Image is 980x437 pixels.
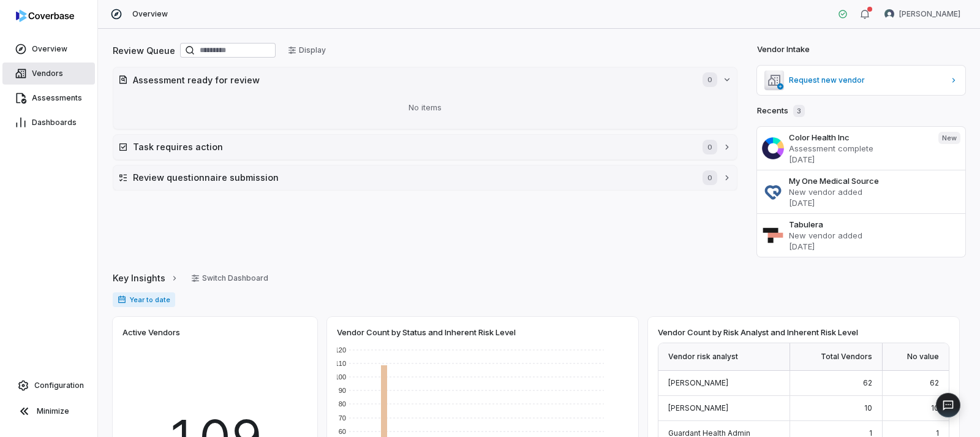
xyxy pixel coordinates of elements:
span: Active Vendors [123,327,180,338]
span: Overview [132,9,168,19]
span: [PERSON_NAME] [668,378,728,387]
span: Dashboards [32,118,77,127]
p: [DATE] [789,241,960,252]
span: Key Insights [113,272,165,284]
text: 100 [335,373,346,381]
text: 70 [339,414,346,422]
text: 120 [335,346,346,354]
button: Switch Dashboard [184,269,276,287]
img: Arun Muthu avatar [884,9,894,19]
span: New [938,132,960,144]
p: [DATE] [789,154,929,165]
span: Overview [32,44,67,54]
button: Display [281,41,333,59]
a: Dashboards [2,112,95,134]
span: Configuration [34,381,84,390]
text: 80 [339,400,346,408]
button: Arun Muthu avatar[PERSON_NAME] [877,5,968,23]
h2: Task requires action [133,140,690,153]
span: 0 [703,170,717,185]
a: My One Medical SourceNew vendor added[DATE] [757,170,965,213]
img: logo-D7KZi-bG.svg [16,10,74,22]
text: 90 [339,387,346,394]
span: [PERSON_NAME] [668,403,728,412]
span: Vendor Count by Risk Analyst and Inherent Risk Level [658,327,858,338]
span: Minimize [37,406,69,416]
span: 62 [930,378,939,387]
div: No items [118,92,732,124]
a: Configuration [5,374,92,397]
a: TabuleraNew vendor added[DATE] [757,213,965,257]
span: Request new vendor [789,75,944,85]
span: 3 [793,105,805,117]
span: 0 [703,72,717,87]
p: Assessment complete [789,143,929,154]
h2: Recents [757,105,805,117]
div: Vendor risk analyst [658,343,790,371]
a: Vendors [2,63,95,85]
button: Assessment ready for review0 [113,67,737,92]
text: 110 [335,360,346,367]
h2: Review questionnaire submission [133,171,690,184]
span: Vendors [32,69,63,78]
text: 60 [339,428,346,435]
button: Task requires action0 [113,135,737,159]
span: 0 [703,140,717,154]
svg: Date range for report [118,295,126,304]
a: Key Insights [113,265,179,291]
a: Assessments [2,87,95,109]
span: Vendor Count by Status and Inherent Risk Level [337,327,516,338]
span: 62 [863,378,872,387]
h2: Assessment ready for review [133,74,690,86]
span: Year to date [113,292,175,307]
button: Minimize [5,399,92,424]
h2: Review Queue [113,44,175,57]
p: New vendor added [789,230,960,241]
button: Review questionnaire submission0 [113,165,737,190]
a: Color Health IncAssessment complete[DATE]New [757,127,965,170]
a: Overview [2,38,95,60]
span: 10 [931,403,939,412]
div: Total Vendors [790,343,883,371]
a: Request new vendor [757,66,965,95]
span: [PERSON_NAME] [899,9,960,19]
span: Assessments [32,93,82,103]
h3: My One Medical Source [789,175,960,186]
span: 10 [864,403,872,412]
p: [DATE] [789,197,960,208]
h3: Tabulera [789,219,960,230]
button: Key Insights [109,265,183,291]
h2: Vendor Intake [757,44,810,56]
p: New vendor added [789,186,960,197]
h3: Color Health Inc [789,132,929,143]
div: No value [883,343,949,371]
